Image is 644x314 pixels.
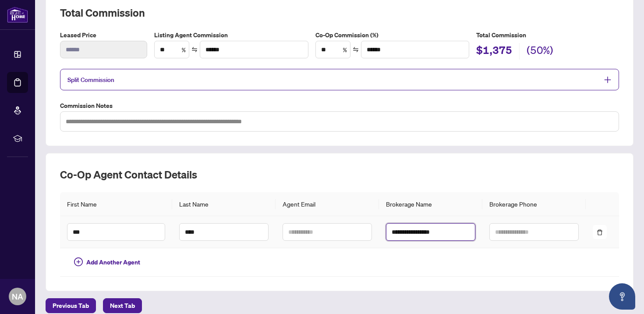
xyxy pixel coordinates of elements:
[7,7,28,23] img: logo
[353,46,359,53] span: swap
[315,30,470,40] label: Co-Op Commission (%)
[60,168,619,182] h2: Co-op Agent Contact Details
[103,298,142,313] button: Next Tab
[67,255,147,269] button: Add Another Agent
[154,30,308,40] label: Listing Agent Commission
[46,298,96,313] button: Previous Tab
[60,69,619,90] div: Split Commission
[60,192,172,216] th: First Name
[476,43,512,60] h2: $1,375
[172,192,276,216] th: Last Name
[60,101,619,111] label: Commission Notes
[53,299,89,313] span: Previous Tab
[276,192,379,216] th: Agent Email
[12,290,23,303] span: NA
[379,192,482,216] th: Brokerage Name
[60,6,619,20] h2: Total Commission
[67,76,114,84] span: Split Commission
[597,229,603,235] span: delete
[609,283,635,310] button: Open asap
[476,30,619,40] h5: Total Commission
[74,257,83,266] span: plus-circle
[604,76,612,84] span: plus
[60,30,147,40] label: Leased Price
[191,46,198,53] span: swap
[86,257,140,267] span: Add Another Agent
[527,43,553,60] h2: (50%)
[482,192,586,216] th: Brokerage Phone
[110,299,135,313] span: Next Tab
